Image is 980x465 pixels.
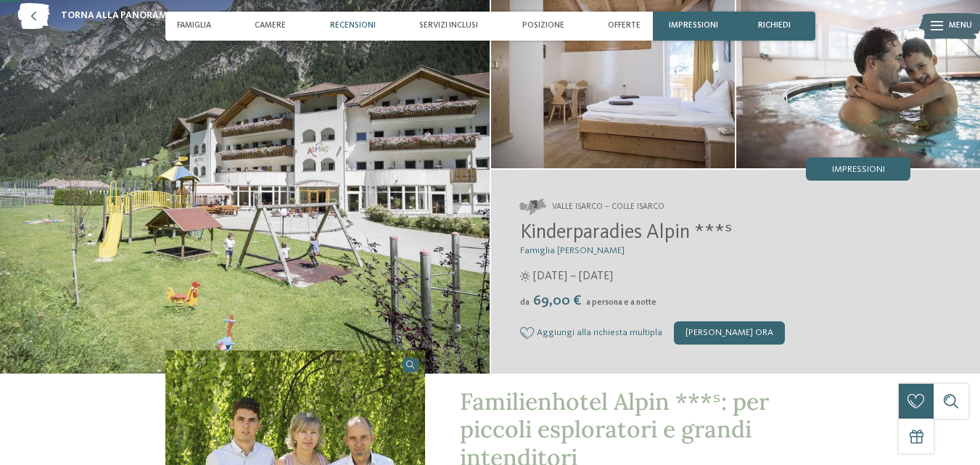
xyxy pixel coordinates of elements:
[608,21,641,30] span: Offerte
[520,246,625,255] span: Famiglia [PERSON_NAME]
[520,223,732,243] span: Kinderparadies Alpin ***ˢ
[520,298,530,307] span: da
[17,3,258,29] a: torna alla panoramica degli alberghi
[669,21,718,30] span: Impressioni
[832,165,885,175] span: Impressioni
[674,321,785,345] div: [PERSON_NAME] ora
[330,21,376,30] span: Recensioni
[520,271,530,281] i: Orari d'apertura estate
[537,328,662,338] span: Aggiungi alla richiesta multipla
[61,9,258,22] span: torna alla panoramica degli alberghi
[758,21,791,30] span: richiedi
[419,21,478,30] span: Servizi inclusi
[586,298,656,307] span: a persona e a notte
[522,21,564,30] span: Posizione
[255,21,286,30] span: Camere
[531,294,585,308] span: 69,00 €
[552,202,664,213] span: Valle Isarco – Colle Isarco
[177,21,211,30] span: Famiglia
[533,268,613,284] span: [DATE] – [DATE]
